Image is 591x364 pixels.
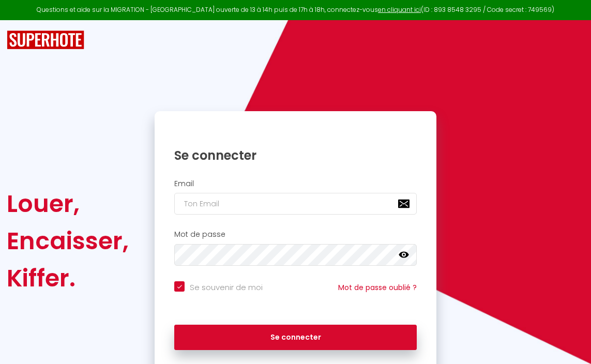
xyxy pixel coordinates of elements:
[174,179,417,188] h2: Email
[174,230,417,239] h2: Mot de passe
[174,325,417,351] button: Se connecter
[7,260,129,297] div: Kiffer.
[7,222,129,260] div: Encaisser,
[338,282,417,293] a: Mot de passe oublié ?
[7,185,129,222] div: Louer,
[378,5,421,14] a: en cliquant ici
[174,147,417,163] h1: Se connecter
[174,193,417,215] input: Ton Email
[7,31,84,50] img: SuperHote logo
